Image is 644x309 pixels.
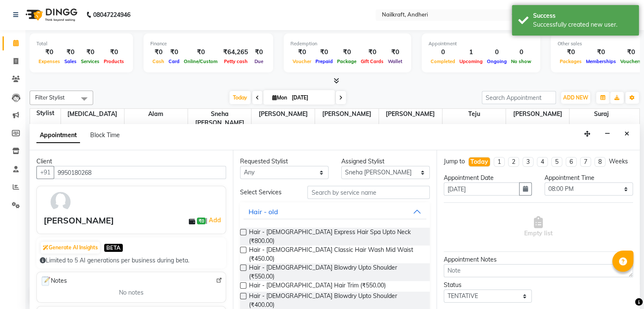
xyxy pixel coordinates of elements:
span: Cash [150,58,166,64]
div: [PERSON_NAME] [44,214,114,227]
li: 1 [494,157,505,167]
li: 2 [508,157,519,167]
div: Finance [150,40,266,47]
div: Successfully created new user. [533,20,633,29]
button: +91 [36,166,54,179]
span: [MEDICAL_DATA] [61,109,124,119]
span: Notes [40,276,67,287]
span: Petty cash [222,58,250,64]
div: Appointment Date [444,174,532,182]
span: Hair - [DEMOGRAPHIC_DATA] Blowdry Upto Shoulder (₹550.00) [249,263,423,281]
input: Search Appointment [482,91,556,104]
span: Filter Stylist [35,94,65,101]
img: avatar [48,190,73,214]
span: Expenses [36,58,62,64]
span: [PERSON_NAME] [506,109,569,119]
span: Hair - [DEMOGRAPHIC_DATA] Hair Trim (₹550.00) [249,281,386,292]
span: Upcoming [457,58,485,64]
button: Generate AI Insights [41,242,100,254]
li: 5 [551,157,562,167]
li: 8 [594,157,605,167]
span: Voucher [290,58,313,64]
div: Jump to [444,157,465,166]
div: ₹0 [182,47,220,57]
span: Wallet [386,58,404,64]
div: ₹0 [558,47,584,57]
span: Ongoing [485,58,509,64]
div: Limited to 5 AI generations per business during beta. [40,256,223,265]
div: ₹0 [79,47,102,57]
div: 1 [457,47,485,57]
div: ₹0 [150,47,166,57]
span: Sneha [PERSON_NAME] [188,109,251,128]
div: Redemption [290,40,404,47]
div: Stylist [30,109,61,118]
b: 08047224946 [93,3,130,27]
span: BETA [104,244,123,252]
div: 0 [509,47,533,57]
span: Packages [558,58,584,64]
div: Status [444,281,532,290]
span: [PERSON_NAME] [252,109,315,119]
span: Gift Cards [359,58,386,64]
div: Appointment [428,40,533,47]
span: Card [166,58,182,64]
div: ₹0 [335,47,359,57]
span: Hair - [DEMOGRAPHIC_DATA] Express Hair Spa Upto Neck (₹800.00) [249,228,423,246]
span: Appointment [36,128,80,143]
div: Appointment Time [544,174,633,182]
div: Requested Stylist [240,157,329,166]
div: Success [533,11,633,20]
div: Appointment Notes [444,255,633,264]
a: Add [207,215,222,225]
span: Mon [270,94,289,101]
input: Search by service name [307,186,429,199]
div: ₹0 [166,47,182,57]
div: Client [36,157,226,166]
div: ₹0 [102,47,126,57]
input: Search by Name/Mobile/Email/Code [54,166,226,179]
div: Hair - old [249,207,278,217]
span: Vouchers [618,58,644,64]
span: Empty list [524,216,553,238]
span: Suraj [569,109,633,119]
span: No show [509,58,533,64]
button: ADD NEW [561,92,590,104]
span: [PERSON_NAME] [379,109,442,119]
div: ₹0 [584,47,618,57]
span: Hair - [DEMOGRAPHIC_DATA] Classic Hair Wash Mid Waist (₹450.00) [249,246,423,263]
span: No notes [119,288,144,297]
span: ₹0 [197,218,206,224]
div: ₹0 [252,47,266,57]
span: ADD NEW [563,94,588,101]
input: yyyy-mm-dd [444,182,520,196]
span: Memberships [584,58,618,64]
div: Today [470,157,488,166]
div: ₹0 [62,47,79,57]
input: 2025-09-01 [289,91,332,104]
div: 0 [485,47,509,57]
span: Online/Custom [182,58,220,64]
div: ₹64,265 [220,47,252,57]
div: ₹0 [313,47,335,57]
li: 4 [537,157,548,167]
button: Close [621,127,633,141]
div: ₹0 [618,47,644,57]
li: 3 [522,157,533,167]
li: 6 [566,157,577,167]
span: Block Time [90,131,120,139]
div: Select Services [234,188,301,197]
button: Hair - old [243,204,426,219]
span: [PERSON_NAME] [315,109,378,119]
div: Weeks [609,157,628,166]
span: Alam [124,109,188,119]
div: 0 [428,47,457,57]
div: ₹0 [386,47,404,57]
span: Products [102,58,126,64]
img: logo [22,3,80,27]
span: Completed [428,58,457,64]
div: ₹0 [36,47,62,57]
li: 7 [580,157,591,167]
span: Teju [442,109,506,119]
div: Total [36,40,126,47]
